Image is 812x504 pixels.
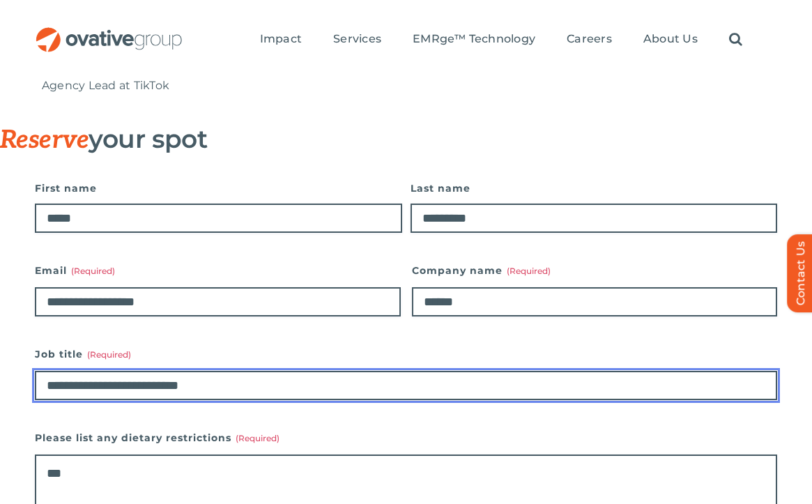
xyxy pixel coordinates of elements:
span: (Required) [87,349,131,360]
span: (Required) [507,266,551,276]
a: Search [729,32,742,47]
span: Careers [567,32,612,46]
nav: Menu [260,17,742,62]
a: EMRge™ Technology [413,32,535,47]
label: Email [35,261,401,280]
a: Services [333,32,381,47]
span: EMRge™ Technology [413,32,535,46]
a: About Us [643,32,698,47]
span: (Required) [71,266,115,276]
span: Services [333,32,381,46]
label: First name [35,178,402,198]
label: Job title [35,344,777,364]
label: Last name [411,178,778,198]
label: Please list any dietary restrictions [35,428,777,448]
a: OG_Full_horizontal_RGB [35,26,183,39]
a: Careers [567,32,612,47]
label: Company name [412,261,778,280]
a: Impact [260,32,302,47]
span: Impact [260,32,302,46]
span: About Us [643,32,698,46]
span: (Required) [236,433,279,443]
